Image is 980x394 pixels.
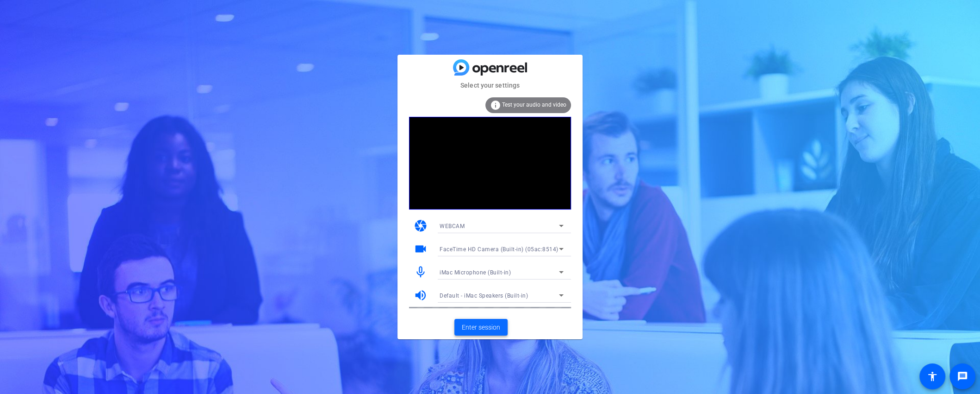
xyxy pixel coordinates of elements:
span: WEBCAM [440,223,465,229]
span: Enter session [462,323,500,332]
mat-card-subtitle: Select your settings [397,80,583,90]
button: Enter session [454,319,508,336]
img: blue-gradient.svg [453,59,527,76]
mat-icon: camera [414,219,428,233]
span: iMac Microphone (Built-in) [440,269,511,276]
mat-icon: message [957,371,968,382]
mat-icon: mic_none [414,265,428,279]
span: FaceTime HD Camera (Built-in) (05ac:8514) [440,246,558,253]
span: Default - iMac Speakers (Built-in) [440,292,528,299]
mat-icon: accessibility [927,371,938,382]
mat-icon: volume_up [414,288,428,302]
span: Test your audio and video [502,102,566,108]
mat-icon: info [490,100,501,111]
mat-icon: videocam [414,242,428,256]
